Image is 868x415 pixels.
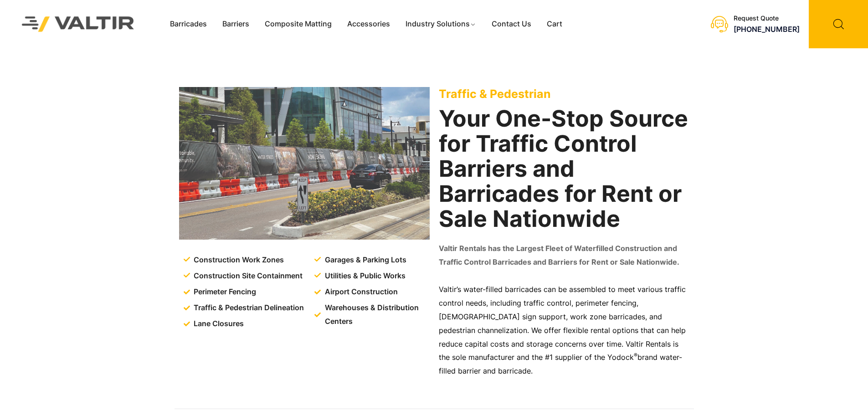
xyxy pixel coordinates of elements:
a: Industry Solutions [398,17,484,31]
a: Composite Matting [257,17,339,31]
span: Warehouses & Distribution Centers [323,301,431,328]
p: Valtir Rentals has the Largest Fleet of Waterfilled Construction and Traffic Control Barricades a... [439,242,689,269]
span: Utilities & Public Works [323,269,406,283]
a: Contact Us [484,17,539,31]
span: Airport Construction [323,285,398,299]
a: Cart [539,17,570,31]
span: Traffic & Pedestrian Delineation [191,301,304,315]
span: Lane Closures [191,317,244,331]
h2: Your One-Stop Source for Traffic Control Barriers and Barricades for Rent or Sale Nationwide [439,106,689,231]
a: Barricades [162,17,215,31]
span: Perimeter Fencing [191,285,256,299]
a: Barriers [215,17,257,31]
img: Valtir Rentals [10,5,146,43]
sup: ® [634,352,637,359]
div: Request Quote [734,15,800,22]
span: Construction Work Zones [191,253,284,267]
a: Accessories [339,17,398,31]
span: Construction Site Containment [191,269,303,283]
p: Valtir’s water-filled barricades can be assembled to meet various traffic control needs, includin... [439,283,689,378]
p: Traffic & Pedestrian [439,87,689,101]
span: Garages & Parking Lots [323,253,406,267]
a: [PHONE_NUMBER] [734,25,800,34]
